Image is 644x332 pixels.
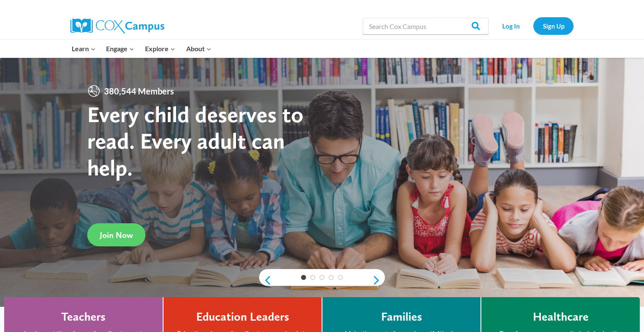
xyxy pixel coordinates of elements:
[533,17,574,34] a: Sign Up
[70,18,164,34] img: Cox Campus
[301,275,306,280] a: 1
[66,40,216,58] nav: Primary Navigation
[533,310,589,324] h4: Healthcare
[259,272,385,289] div: content slider buttons
[310,275,315,280] a: 2
[493,17,574,34] nav: Secondary Navigation
[338,275,343,280] a: 5
[363,18,488,34] input: Search Cox Campus
[100,230,133,240] span: Join Now
[145,43,175,54] span: Explore
[196,310,289,324] h4: Education Leaders
[372,275,385,285] a: next
[87,223,145,246] a: Join Now
[61,310,106,324] h4: Teachers
[319,275,325,280] a: 3
[87,101,304,181] strong: Every child deserves to read. Every adult can help.
[493,17,529,34] a: Log In
[329,275,334,280] a: 4
[106,43,134,54] span: Engage
[381,310,422,324] h4: Families
[72,43,96,54] span: Learn
[186,43,211,54] span: About
[259,275,272,285] a: previous
[101,84,177,98] span: 380,544 Members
